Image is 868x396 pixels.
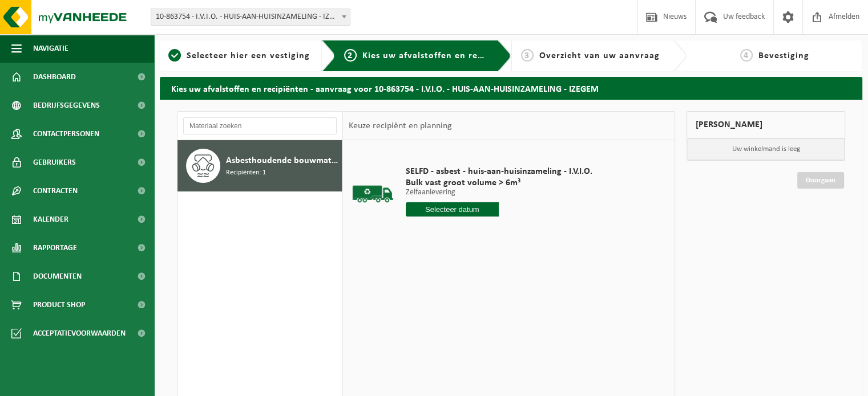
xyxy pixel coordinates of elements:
span: Bevestiging [758,51,809,60]
span: Recipiënten: 1 [226,168,266,178]
p: Zelfaanlevering [406,189,592,197]
span: Acceptatievoorwaarden [33,319,126,348]
button: Asbesthoudende bouwmaterialen cementgebonden (hechtgebonden) Recipiënten: 1 [177,140,342,191]
span: 4 [740,49,753,62]
span: Navigatie [33,34,68,63]
span: 10-863754 - I.V.I.O. - HUIS-AAN-HUISINZAMELING - IZEGEM [151,9,350,25]
span: Documenten [33,262,82,291]
div: Keuze recipiënt en planning [343,112,457,140]
span: 10-863754 - I.V.I.O. - HUIS-AAN-HUISINZAMELING - IZEGEM [151,9,350,26]
span: Asbesthoudende bouwmaterialen cementgebonden (hechtgebonden) [226,154,339,168]
span: Contracten [33,177,78,205]
span: Bulk vast groot volume > 6m³ [406,177,592,189]
span: Overzicht van uw aanvraag [539,51,660,60]
span: Kalender [33,205,68,234]
span: Gebruikers [33,148,76,177]
span: Bedrijfsgegevens [33,91,100,120]
input: Materiaal zoeken [183,117,337,134]
h2: Kies uw afvalstoffen en recipiënten - aanvraag voor 10-863754 - I.V.I.O. - HUIS-AAN-HUISINZAMELIN... [160,77,862,99]
span: 2 [344,49,357,62]
span: Contactpersonen [33,120,99,148]
span: 1 [168,49,181,62]
span: Product Shop [33,291,85,319]
span: SELFD - asbest - huis-aan-huisinzameling - I.V.I.O. [406,166,592,177]
a: 1Selecteer hier een vestiging [165,49,313,63]
input: Selecteer datum [406,202,499,217]
div: [PERSON_NAME] [687,111,845,138]
span: 3 [521,49,534,62]
span: Kies uw afvalstoffen en recipiënten [362,51,519,60]
a: Doorgaan [797,172,844,189]
span: Dashboard [33,63,76,91]
span: Rapportage [33,234,77,262]
span: Selecteer hier een vestiging [187,51,310,60]
p: Uw winkelmand is leeg [687,138,845,160]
